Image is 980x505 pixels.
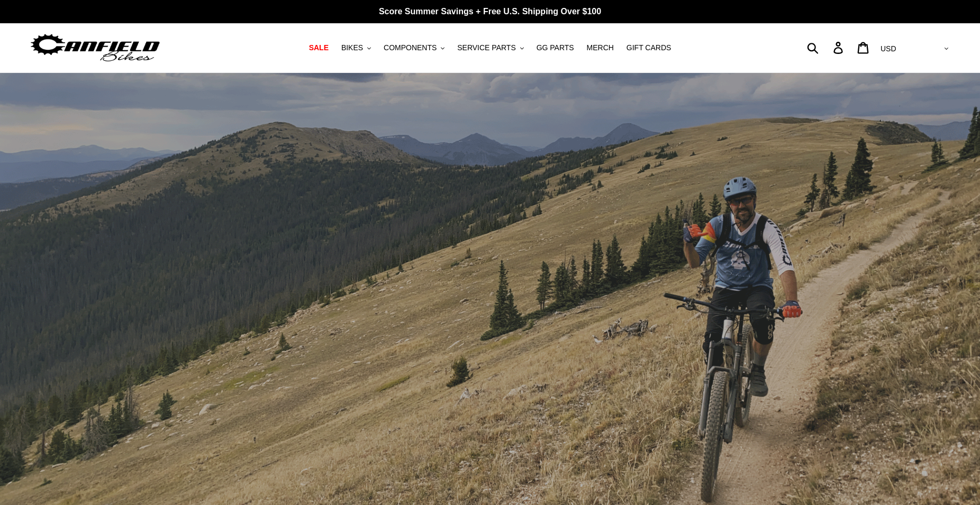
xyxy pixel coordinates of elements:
span: MERCH [587,43,614,52]
input: Search [813,36,840,59]
a: GG PARTS [531,41,579,55]
a: SALE [304,41,334,55]
button: COMPONENTS [378,41,450,55]
button: SERVICE PARTS [452,41,529,55]
span: COMPONENTS [384,43,437,52]
span: BIKES [341,43,363,52]
span: GG PARTS [537,43,574,52]
span: SERVICE PARTS [457,43,515,52]
span: SALE [309,43,329,52]
img: Canfield Bikes [29,31,161,65]
span: GIFT CARDS [627,43,672,52]
a: MERCH [582,41,619,55]
button: BIKES [336,41,376,55]
a: GIFT CARDS [621,41,677,55]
